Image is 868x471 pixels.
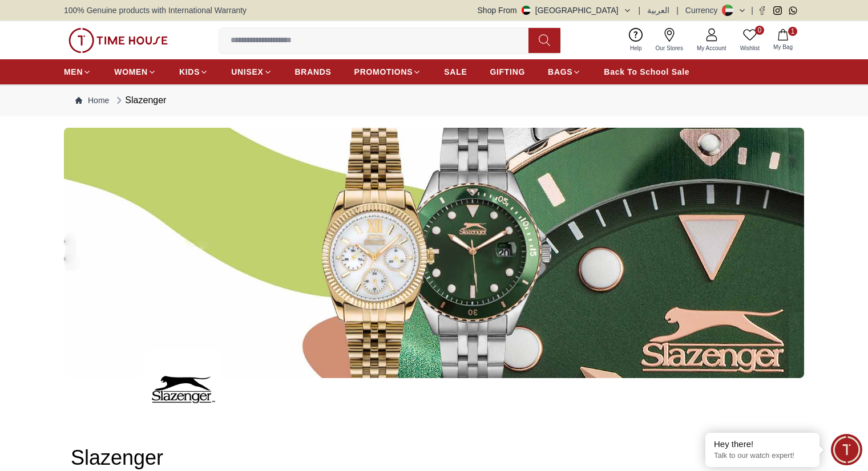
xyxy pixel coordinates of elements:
[231,66,263,78] span: UNISEX
[114,62,156,82] a: WOMEN
[604,62,689,82] a: Back To School Sale
[490,62,525,82] a: GIFTING
[766,27,800,54] button: 1My Bag
[444,66,467,78] span: SALE
[623,26,649,55] a: Help
[444,62,467,82] a: SALE
[354,66,413,78] span: PROMOTIONS
[685,5,722,16] div: Currency
[522,6,531,15] img: United Arab Emirates
[714,451,811,461] p: Talk to our watch expert!
[639,5,641,16] span: |
[64,66,83,78] span: MEN
[231,62,272,82] a: UNISEX
[64,62,91,82] a: MEN
[769,43,797,51] span: My Bag
[143,350,222,429] img: ...
[714,438,811,450] div: Hey there!
[676,5,679,16] span: |
[478,5,632,16] button: Shop From[GEOGRAPHIC_DATA]
[755,26,764,35] span: 0
[751,5,753,16] span: |
[295,66,332,78] span: BRANDS
[736,44,764,52] span: Wishlist
[758,6,766,15] a: Facebook
[114,94,166,107] div: Slazenger
[692,44,731,52] span: My Account
[548,62,581,82] a: BAGS
[548,66,572,78] span: BAGS
[64,84,804,116] nav: Breadcrumb
[604,66,689,78] span: Back To School Sale
[64,128,804,378] img: ...
[647,5,669,16] button: العربية
[75,95,109,106] a: Home
[651,44,688,52] span: Our Stores
[295,62,332,82] a: BRANDS
[831,434,862,465] div: Chat Widget
[649,26,690,55] a: Our Stores
[68,28,168,53] img: ...
[71,446,797,469] h2: Slazenger
[490,66,525,78] span: GIFTING
[788,27,797,36] span: 1
[179,66,200,78] span: KIDS
[789,6,797,15] a: Whatsapp
[64,5,247,16] span: 100% Genuine products with International Warranty
[625,44,647,52] span: Help
[114,66,148,78] span: WOMEN
[733,26,766,55] a: 0Wishlist
[179,62,208,82] a: KIDS
[354,62,422,82] a: PROMOTIONS
[773,6,782,15] a: Instagram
